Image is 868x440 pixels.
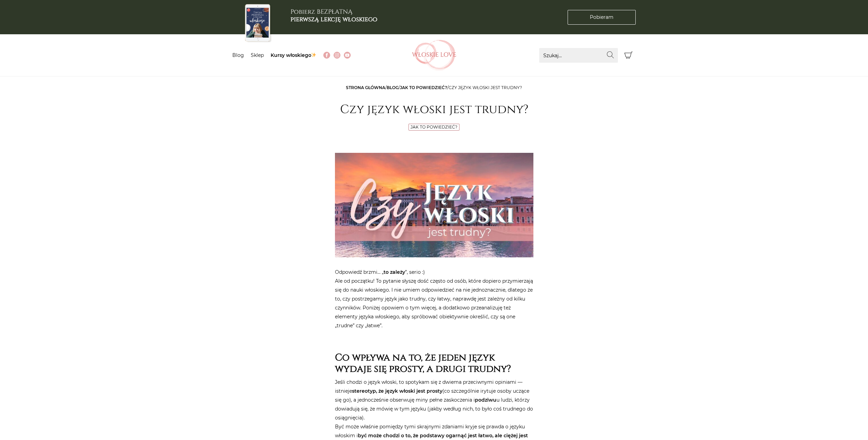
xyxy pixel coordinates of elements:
[251,52,264,58] a: Sklep
[411,124,457,130] a: Jak to powiedzieć?
[335,268,533,330] p: Odpowiedź brzmi… „ ”, serio :) Ale od początku! To pytanie słyszę dość często od osób, które dopi...
[346,85,522,90] span: / / /
[346,85,385,90] a: Strona główna
[311,52,316,57] img: ✨
[290,8,377,23] h3: Pobierz BEZPŁATNĄ
[387,85,399,90] a: Blog
[400,85,447,90] a: Jak to powiedzieć?
[475,397,496,403] strong: podziwu
[590,14,613,21] span: Pobieram
[290,15,377,24] b: pierwszą lekcję włoskiego
[412,40,456,71] img: Włoskielove
[568,10,636,25] a: Pobieram
[352,388,442,394] strong: stereotyp, że język włoski jest prosty
[539,48,618,63] input: Szukaj...
[384,269,405,275] strong: to zależy
[621,48,636,63] button: Koszyk
[335,351,511,376] strong: Co wpływa na to, że jeden język wydaje się prosty, a drugi trudny?
[232,52,244,58] a: Blog
[449,85,522,90] span: Czy język włoski jest trudny?
[271,52,317,58] a: Kursy włoskiego
[335,102,533,117] h1: Czy język włoski jest trudny?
